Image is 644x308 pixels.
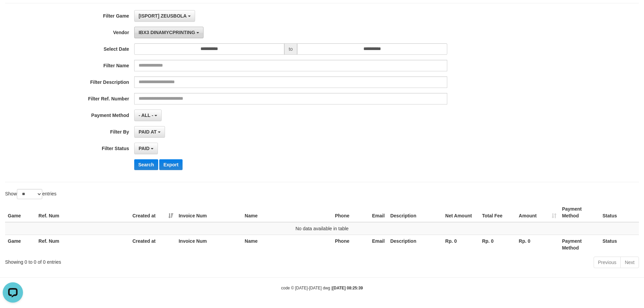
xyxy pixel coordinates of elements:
[159,159,182,170] button: Export
[5,189,56,199] label: Show entries
[134,126,165,138] button: PAID AT
[332,286,363,290] strong: [DATE] 08:25:39
[479,203,516,222] th: Total Fee
[134,143,158,154] button: PAID
[620,257,639,268] a: Next
[176,235,242,254] th: Invoice Num
[559,203,600,222] th: Payment Method
[332,235,369,254] th: Phone
[369,235,387,254] th: Email
[387,235,443,254] th: Description
[139,113,153,118] span: - ALL -
[139,13,187,19] span: [ISPORT] ZEUSBOLA
[36,203,130,222] th: Ref. Num
[36,235,130,254] th: Ref. Num
[3,3,23,23] button: Open LiveChat chat widget
[516,203,559,222] th: Amount: activate to sort column ascending
[242,235,332,254] th: Name
[139,129,157,135] span: PAID AT
[284,43,297,55] span: to
[5,222,639,235] td: No data available in table
[130,235,176,254] th: Created at
[281,286,363,290] small: code © [DATE]-[DATE] dwg |
[5,235,36,254] th: Game
[559,235,600,254] th: Payment Method
[139,30,195,35] span: IBX3 DINAMYCPRINTING
[139,146,149,151] span: PAID
[600,235,639,254] th: Status
[134,159,158,170] button: Search
[516,235,559,254] th: Rp. 0
[5,203,36,222] th: Game
[134,10,195,22] button: [ISPORT] ZEUSBOLA
[5,256,263,265] div: Showing 0 to 0 of 0 entries
[134,110,162,121] button: - ALL -
[594,257,621,268] a: Previous
[479,235,516,254] th: Rp. 0
[443,203,479,222] th: Net Amount
[242,203,332,222] th: Name
[387,203,443,222] th: Description
[130,203,176,222] th: Created at: activate to sort column ascending
[176,203,242,222] th: Invoice Num
[443,235,479,254] th: Rp. 0
[134,27,204,38] button: IBX3 DINAMYCPRINTING
[600,203,639,222] th: Status
[17,189,42,199] select: Showentries
[369,203,387,222] th: Email
[332,203,369,222] th: Phone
